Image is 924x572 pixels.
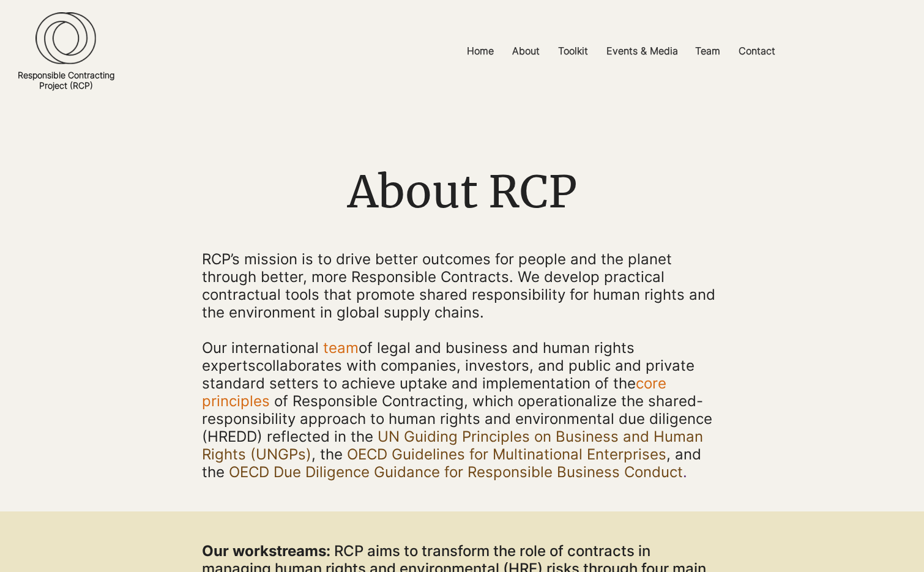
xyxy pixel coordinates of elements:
p: About [506,37,546,65]
a: Events & Media [597,37,686,65]
a: core principles [202,374,666,410]
a: OECD Guidelines for Multinational Enterprises [347,445,666,463]
span: collaborates with companies, investors, and public and private standard setters to achieve uptake... [202,339,695,392]
a: Contact [729,37,784,65]
p: Home [461,37,500,65]
a: Toolkit [549,37,597,65]
a: of legal and business and human rights experts [202,339,635,374]
a: Team [686,37,729,65]
a: UN Guiding Principles on Business and Human Rights (UNGPs) [202,428,703,463]
p: Toolkit [552,37,594,65]
span: . [683,463,687,481]
span: About RCP [348,164,577,220]
a: Responsible ContractingProject (RCP) [18,70,114,91]
p: Team [689,37,726,65]
span: Our workstreams: [202,542,330,560]
nav: Site [319,37,924,65]
a: team [323,339,359,357]
span: , the [311,445,343,463]
a: Home [458,37,503,65]
span: RCP’s mission is to drive better outcomes for people and the planet through better, more Responsi... [202,250,715,321]
p: Contact [732,37,781,65]
a: OECD Due Diligence Guidance for Responsible Business Conduct [229,463,683,481]
a: About [503,37,549,65]
span: of Responsible Contracting, which operationalize the shared-responsibility approach to human righ... [202,392,712,445]
span: Our international [202,339,319,357]
span: , and the [202,445,701,481]
p: Events & Media [600,37,684,65]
